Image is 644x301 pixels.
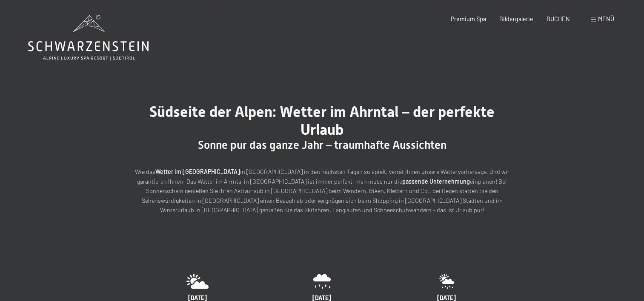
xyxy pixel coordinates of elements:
[451,15,486,23] a: Premium Spa
[155,168,240,175] strong: Wetter im [GEOGRAPHIC_DATA]
[402,178,470,185] strong: passende Unternehmung
[198,139,447,151] span: Sonne pur das ganze Jahr – traumhafte Aussichten
[499,15,533,23] a: Bildergalerie
[149,103,495,138] span: Südseite der Alpen: Wetter im Ahrntal – der perfekte Urlaub
[135,167,509,215] p: Wie das in [GEOGRAPHIC_DATA] in den nächsten Tagen so spielt, verrät Ihnen unsere Wettervorhersag...
[598,15,614,23] span: Menü
[547,15,570,23] a: BUCHEN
